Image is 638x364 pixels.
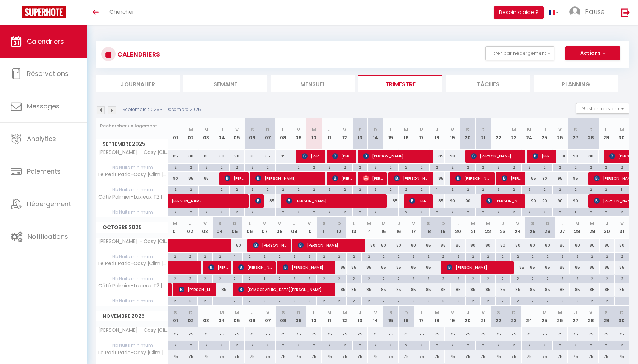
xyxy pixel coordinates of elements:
[233,220,236,227] abbr: D
[445,118,460,150] th: 19
[446,75,530,92] li: Tâches
[168,118,183,150] th: 01
[553,164,568,170] div: 2
[427,220,430,227] abbr: S
[394,171,429,185] span: [PERSON_NAME]
[555,217,570,238] th: 27
[203,220,207,227] abbr: V
[183,118,198,150] th: 02
[522,164,537,170] div: 2
[199,164,214,170] div: 2
[276,150,291,163] div: 85
[229,118,245,150] th: 05
[245,164,260,170] div: 2
[466,126,469,133] abbr: S
[576,103,629,114] button: Gestion des prix
[286,194,382,208] span: [PERSON_NAME]
[27,69,69,78] span: Réservations
[481,126,485,133] abbr: D
[419,126,424,133] abbr: M
[383,186,398,193] div: 2
[546,220,549,227] abbr: D
[27,37,64,46] span: Calendriers
[552,172,568,185] div: 95
[245,150,260,163] div: 90
[491,186,506,193] div: 2
[235,126,239,133] abbr: V
[383,164,398,170] div: 2
[522,172,537,185] div: 85
[430,186,445,193] div: 1
[565,46,620,60] button: Actions
[585,217,600,238] th: 29
[376,217,391,238] th: 15
[306,164,322,170] div: 2
[512,126,516,133] abbr: M
[358,75,442,92] li: Trimestre
[553,208,568,215] div: 2
[358,126,362,133] abbr: S
[537,208,552,215] div: 2
[583,186,599,193] div: 2
[238,283,334,296] span: [DEMOGRAPHIC_DATA][PERSON_NAME]
[242,217,257,238] th: 06
[255,194,261,208] span: [PERSON_NAME]
[183,186,198,193] div: 2
[220,126,223,133] abbr: J
[445,208,460,215] div: 2
[168,150,183,163] div: 85
[390,126,392,133] abbr: L
[590,220,594,227] abbr: M
[480,217,496,238] th: 22
[583,118,599,150] th: 28
[283,261,333,274] span: [PERSON_NAME]
[414,118,430,150] th: 17
[383,118,399,150] th: 15
[491,118,506,150] th: 22
[218,220,221,227] abbr: S
[322,164,337,170] div: 2
[337,118,352,150] th: 12
[282,126,284,133] abbr: L
[332,171,352,185] span: [PERSON_NAME]
[189,220,192,227] abbr: J
[212,217,227,238] th: 04
[399,208,414,215] div: 2
[227,217,243,238] th: 05
[287,217,302,238] th: 09
[568,164,583,170] div: 2
[429,172,445,185] div: 85
[353,186,368,193] div: 2
[414,186,429,193] div: 2
[460,164,475,170] div: 2
[189,126,193,133] abbr: M
[460,118,475,150] th: 20
[238,261,273,274] span: [PERSON_NAME] du [PERSON_NAME]
[466,217,481,238] th: 21
[486,220,490,227] abbr: M
[260,150,276,163] div: 85
[312,126,316,133] abbr: M
[522,186,537,193] div: 2
[337,186,352,193] div: 2
[183,75,267,92] li: Semaine
[585,7,605,16] span: Pause
[260,208,275,215] div: 1
[475,118,491,150] th: 21
[558,126,562,133] abbr: V
[460,186,475,193] div: 2
[276,208,291,215] div: 2
[537,164,552,170] div: 2
[486,194,521,208] span: [PERSON_NAME]
[404,126,408,133] abbr: M
[430,164,445,170] div: 2
[208,261,229,274] span: [PERSON_NAME]
[337,208,352,215] div: 2
[245,186,260,193] div: 2
[96,186,168,194] span: Nb Nuits minimum
[429,118,445,150] th: 18
[471,220,475,227] abbr: M
[496,217,511,238] th: 23
[409,194,430,208] span: [PERSON_NAME]
[183,172,198,185] div: 85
